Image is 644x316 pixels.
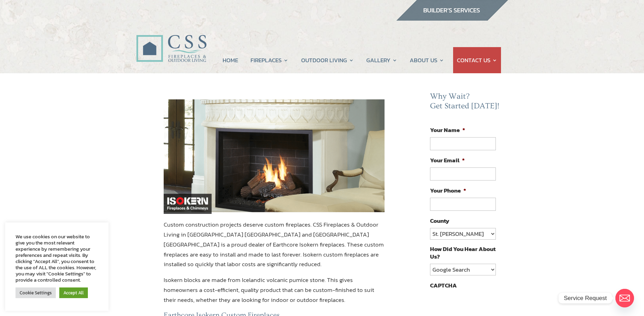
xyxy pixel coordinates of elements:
h2: Why Wait? Get Started [DATE]! [430,92,501,114]
label: County [430,217,449,225]
label: Your Phone [430,187,466,194]
div: We use cookies on our website to give you the most relevant experience by remembering your prefer... [16,233,98,283]
label: CAPTCHA [430,282,457,289]
a: Email [615,289,634,307]
a: ABOUT US [410,47,444,73]
p: Custom construction projects deserve custom fireplaces. CSS Fireplaces & Outdoor Living in [GEOGR... [164,220,385,275]
a: builder services construction supply [396,14,508,23]
a: GALLERY [366,47,397,73]
a: CONTACT US [457,47,497,73]
a: OUTDOOR LIVING [301,47,354,73]
img: CSS Fireplaces & Outdoor Living (Formerly Construction Solutions & Supply)- Jacksonville Ormond B... [136,16,206,66]
label: Your Name [430,126,465,134]
a: Accept All [59,287,88,298]
label: Your Email [430,156,465,164]
a: Cookie Settings [16,287,56,298]
a: HOME [223,47,238,73]
p: Isokern blocks are made from Icelandic volcanic pumice stone. This gives homeowners a cost-effici... [164,275,385,311]
a: FIREPLACES [251,47,288,73]
label: How Did You Hear About Us? [430,245,495,260]
img: isokern Custom Fireplace [164,99,385,214]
